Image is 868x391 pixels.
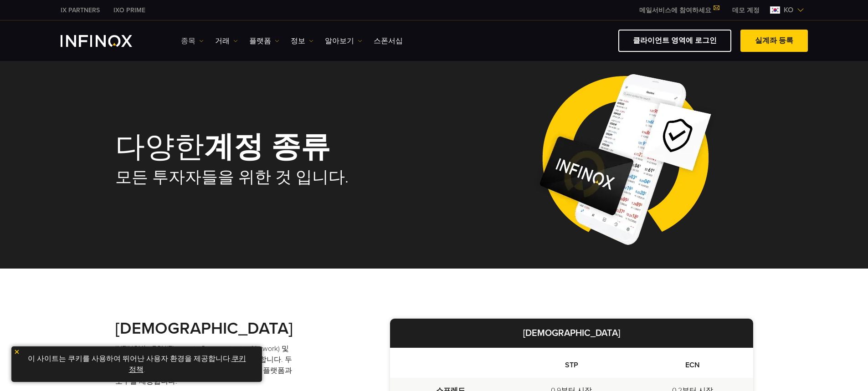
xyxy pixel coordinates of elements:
strong: [DEMOGRAPHIC_DATA] [523,328,620,339]
h2: 모든 투자자들을 위한 것 입니다. [115,168,421,188]
th: STP [511,348,632,378]
a: 종목 [181,36,204,46]
a: 스폰서십 [374,36,403,46]
p: INFINOX는 ECN(Electronic Communication Network) 및 STP(Straight Through Processing) 계정을 제공합니다. 두 가지... [115,343,298,387]
a: 정보 [291,36,313,46]
h1: 다양한 [115,132,421,163]
a: 실계좌 등록 [740,30,808,52]
a: 알아보기 [325,36,362,46]
p: 이 사이트는 쿠키를 사용하여 뛰어난 사용자 환경을 제공합니다. . [16,351,257,377]
strong: 계정 종류 [204,129,330,165]
a: 거래 [215,36,238,46]
a: 플랫폼 [249,36,279,46]
th: ECN [632,348,753,378]
a: INFINOX [54,5,107,15]
span: ko [780,5,797,15]
strong: [DEMOGRAPHIC_DATA] [115,319,293,338]
a: 메일서비스에 참여하세요 [632,6,725,14]
a: INFINOX Logo [61,35,154,47]
img: yellow close icon [14,349,20,355]
a: INFINOX [107,5,152,15]
a: INFINOX MENU [725,5,766,15]
a: 클라이언트 영역에 로그인 [618,30,731,52]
